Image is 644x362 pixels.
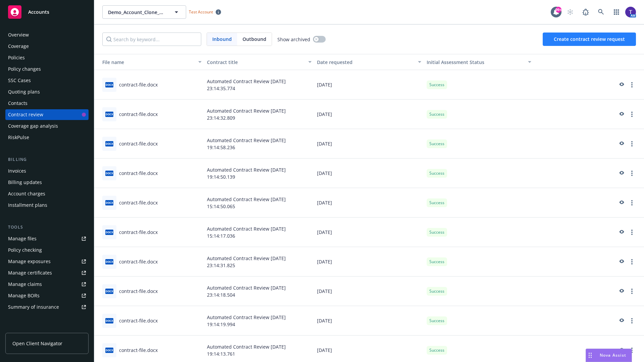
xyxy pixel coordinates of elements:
[119,199,158,206] div: contract-file.docx
[628,287,636,295] a: more
[5,75,89,86] a: SSC Cases
[8,267,52,278] div: Manage certificates
[429,288,444,294] span: Success
[8,121,58,131] div: Coverage gap analysis
[207,33,237,46] span: Inbound
[119,347,158,354] div: contract-file.docx
[8,64,41,74] div: Policy changes
[8,233,37,244] div: Manage files
[8,188,45,199] div: Account charges
[105,141,113,146] span: docx
[628,199,636,207] a: more
[628,258,636,266] a: more
[119,317,158,324] div: contract-file.docx
[5,267,89,278] a: Manage certificates
[5,166,89,176] a: Invoices
[610,5,623,19] a: Switch app
[204,54,314,70] button: Contract title
[212,36,232,43] span: Inbound
[617,317,625,325] a: preview
[189,9,213,15] span: Test Account
[586,349,632,362] button: Nova Assist
[5,52,89,63] a: Policies
[317,59,414,66] div: Date requested
[5,188,89,199] a: Account charges
[594,5,608,19] a: Search
[243,36,266,43] span: Outbound
[28,9,49,15] span: Accounts
[563,5,577,19] a: Start snowing
[543,33,636,46] button: Create contract review request
[617,81,625,89] a: preview
[5,256,89,267] a: Manage exposures
[97,59,194,66] div: Toggle SortBy
[5,200,89,210] a: Installment plans
[204,100,314,129] div: Automated Contract Review [DATE] 23:14:32.809
[579,5,592,19] a: Report a Bug
[8,177,42,188] div: Billing updates
[108,9,166,16] span: Demo_Account_Clone_QA_CR_Tests_Client
[617,140,625,148] a: preview
[105,230,113,235] span: docx
[8,200,47,210] div: Installment plans
[617,346,625,354] a: preview
[5,29,89,40] a: Overview
[314,70,424,100] div: [DATE]
[5,121,89,131] a: Coverage gap analysis
[5,326,89,333] div: Analytics hub
[314,218,424,247] div: [DATE]
[119,140,158,147] div: contract-file.docx
[105,289,113,294] span: docx
[204,277,314,306] div: Automated Contract Review [DATE] 23:14:18.504
[105,259,113,264] span: docx
[186,8,224,15] span: Test Account
[105,200,113,205] span: docx
[97,59,194,66] div: File name
[8,98,28,109] div: Contacts
[105,112,113,117] span: docx
[628,81,636,89] a: more
[5,132,89,143] a: RiskPulse
[429,229,444,235] span: Success
[5,224,89,231] div: Tools
[8,245,42,255] div: Policy checking
[105,82,113,87] span: docx
[429,347,444,353] span: Success
[119,229,158,236] div: contract-file.docx
[314,247,424,277] div: [DATE]
[314,129,424,159] div: [DATE]
[586,349,594,362] div: Drag to move
[628,169,636,177] a: more
[5,177,89,188] a: Billing updates
[8,86,40,97] div: Quoting plans
[628,228,636,236] a: more
[105,318,113,323] span: docx
[105,171,113,176] span: docx
[427,59,484,65] span: Initial Assessment Status
[429,200,444,206] span: Success
[628,346,636,354] a: more
[119,288,158,295] div: contract-file.docx
[204,218,314,247] div: Automated Contract Review [DATE] 15:14:17.036
[554,36,625,42] span: Create contract review request
[5,109,89,120] a: Contract review
[119,81,158,88] div: contract-file.docx
[5,156,89,163] div: Billing
[12,340,62,347] span: Open Client Navigator
[8,290,40,301] div: Manage BORs
[314,277,424,306] div: [DATE]
[5,233,89,244] a: Manage files
[105,348,113,353] span: docx
[8,279,42,290] div: Manage claims
[8,132,29,143] div: RiskPulse
[617,228,625,236] a: preview
[5,98,89,109] a: Contacts
[119,111,158,118] div: contract-file.docx
[204,188,314,218] div: Automated Contract Review [DATE] 15:14:50.065
[8,166,26,176] div: Invoices
[5,302,89,312] a: Summary of insurance
[314,54,424,70] button: Date requested
[5,290,89,301] a: Manage BORs
[628,110,636,118] a: more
